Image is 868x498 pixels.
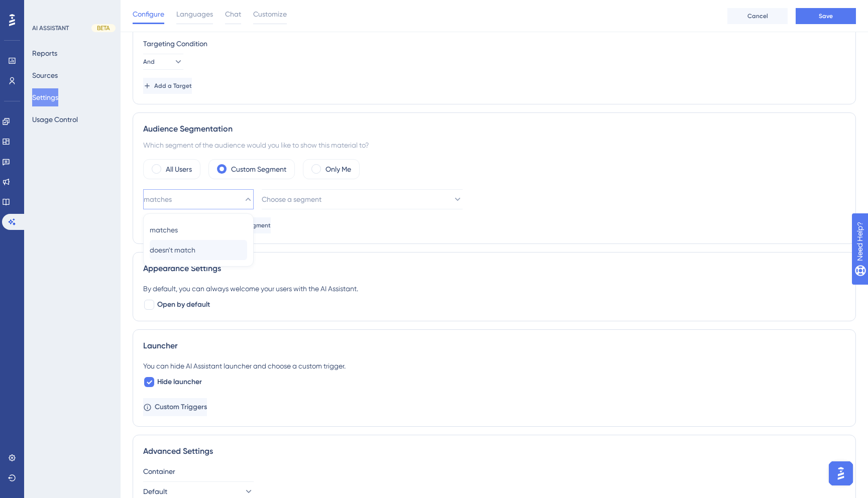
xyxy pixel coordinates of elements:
[143,360,845,372] div: You can hide AI Assistant launcher and choose a custom trigger.
[32,24,69,32] div: AI ASSISTANT
[166,163,192,175] label: All Users
[826,458,856,488] iframe: UserGuiding AI Assistant Launcher
[253,8,287,20] span: Customize
[32,110,78,129] button: Usage Control
[143,340,845,352] div: Launcher
[325,163,351,175] label: Only Me
[796,8,856,24] button: Save
[144,193,172,205] span: matches
[143,123,845,135] div: Audience Segmentation
[32,88,58,106] button: Settings
[143,283,845,295] div: By default, you can always welcome your users with the AI Assistant.
[157,299,210,311] span: Open by default
[143,465,845,477] div: Container
[143,38,845,50] div: Targeting Condition
[143,398,207,416] button: Custom Triggers
[225,8,241,20] span: Chat
[24,3,63,15] span: Need Help?
[143,485,167,497] span: Default
[143,445,845,457] div: Advanced Settings
[150,220,247,240] button: matches
[154,82,192,90] span: Add a Target
[150,240,247,260] button: doesn't match
[819,12,833,20] span: Save
[150,244,195,256] span: doesn't match
[143,139,845,151] div: Which segment of the audience would you like to show this material to?
[32,44,57,62] button: Reports
[727,8,788,24] button: Cancel
[176,8,213,20] span: Languages
[133,8,164,20] span: Configure
[155,401,207,413] span: Custom Triggers
[157,376,202,388] span: Hide launcher
[91,24,116,32] div: BETA
[143,58,155,66] span: And
[262,189,463,209] button: Choose a segment
[231,163,286,175] label: Custom Segment
[262,193,321,205] span: Choose a segment
[747,12,768,20] span: Cancel
[143,54,183,70] button: And
[143,189,254,209] button: matches
[32,66,58,84] button: Sources
[143,78,192,94] button: Add a Target
[150,224,178,236] span: matches
[143,263,845,275] div: Appearance Settings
